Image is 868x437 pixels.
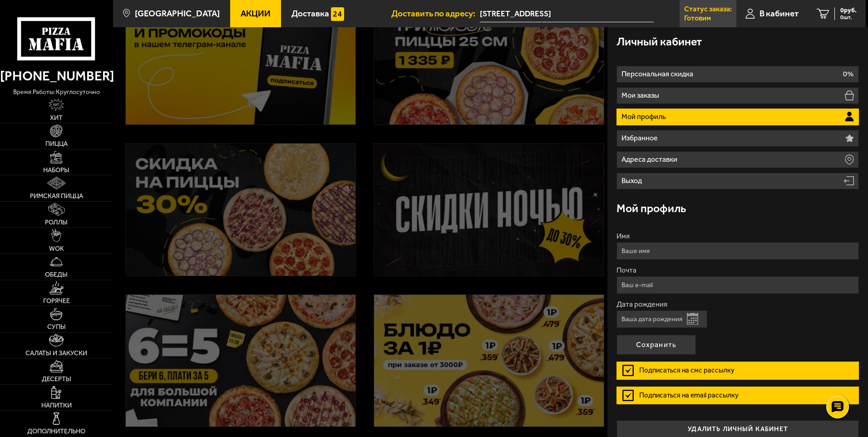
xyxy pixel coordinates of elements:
p: Готовим [684,15,711,22]
p: Мои заказы [621,92,661,99]
label: Подписаться на email рассылку [616,387,859,405]
p: Адреса доставки [621,156,680,163]
span: Хит [50,115,63,121]
label: Почта [616,267,859,274]
span: [GEOGRAPHIC_DATA] [135,9,220,18]
p: Избранное [621,134,660,142]
span: Пицца [45,141,68,147]
button: Открыть календарь [687,313,698,325]
p: 0% [843,70,853,78]
label: Имя [616,233,859,240]
input: Ваша дата рождения [616,310,707,328]
span: Римская пицца [30,193,83,199]
span: Доставка [291,9,329,18]
input: Ваш e-mail [616,276,859,294]
span: Наборы [43,167,69,174]
span: Горячее [43,298,70,304]
input: Ваш адрес доставки [480,5,653,22]
span: Роллы [45,219,68,226]
span: Акции [241,9,271,18]
span: WOK [49,246,64,252]
span: 0 руб. [840,7,857,14]
span: Напитки [41,402,72,409]
span: Дополнительно [27,428,85,435]
img: 15daf4d41897b9f0e9f617042186c801.svg [331,7,345,21]
span: Обеды [45,272,68,278]
p: Статус заказа: [684,5,732,13]
label: Подписаться на смс рассылку [616,362,859,380]
h3: Мой профиль [616,203,686,214]
span: Салаты и закуски [25,350,87,357]
span: Доставить по адресу: [391,9,480,18]
span: 0 шт. [840,15,857,20]
span: В кабинет [759,9,799,18]
p: Мой профиль [621,113,668,120]
button: Сохранить [616,335,696,355]
span: Супы [47,324,66,330]
span: Десерты [42,376,71,382]
input: Ваше имя [616,242,859,260]
p: Выход [621,177,644,184]
h3: Личный кабинет [616,36,702,48]
p: Персональная скидка [621,70,695,78]
label: Дата рождения [616,301,859,308]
